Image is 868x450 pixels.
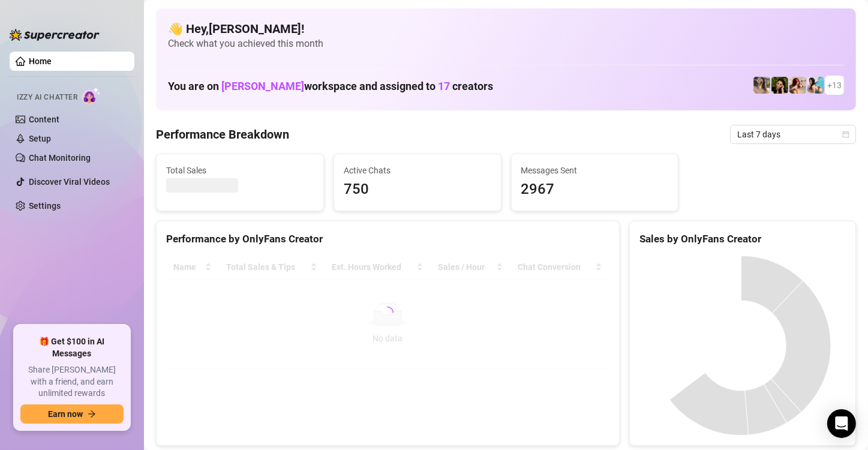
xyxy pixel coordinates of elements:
[29,201,61,211] a: Settings
[221,80,304,92] span: [PERSON_NAME]
[168,37,844,50] span: Check what you achieved this month
[639,231,846,247] div: Sales by OnlyFans Creator
[438,80,450,92] span: 17
[168,80,493,93] h1: You are on workspace and assigned to creators
[789,77,806,94] img: North (@northnattfree)
[29,134,51,143] a: Setup
[10,29,100,41] img: logo-BBDzfeDw.svg
[29,115,59,124] a: Content
[82,87,101,104] img: AI Chatter
[771,77,788,94] img: playfuldimples (@playfuldimples)
[88,410,96,418] span: arrow-right
[166,231,609,247] div: Performance by OnlyFans Creator
[156,126,289,143] h4: Performance Breakdown
[344,164,491,177] span: Active Chats
[29,153,91,163] a: Chat Monitoring
[168,20,844,37] h4: 👋 Hey, [PERSON_NAME] !
[344,178,491,201] span: 750
[807,77,824,94] img: North (@northnattvip)
[20,364,124,400] span: Share [PERSON_NAME] with a friend, and earn unlimited rewards
[20,404,124,424] button: Earn nowarrow-right
[521,164,669,177] span: Messages Sent
[29,177,110,187] a: Discover Viral Videos
[17,92,77,103] span: Izzy AI Chatter
[842,131,849,138] span: calendar
[48,409,83,419] span: Earn now
[29,56,52,66] a: Home
[827,79,842,92] span: + 13
[166,164,314,177] span: Total Sales
[521,178,669,201] span: 2967
[380,305,395,320] span: loading
[737,125,849,143] span: Last 7 days
[20,336,124,359] span: 🎁 Get $100 in AI Messages
[753,77,770,94] img: emilylou (@emilyylouu)
[827,409,856,438] div: Open Intercom Messenger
